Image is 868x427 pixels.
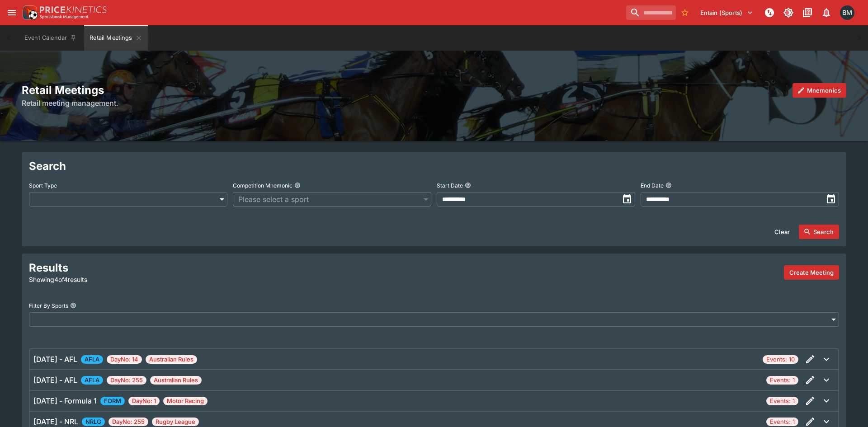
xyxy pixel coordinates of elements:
[40,15,89,19] img: Sportsbook Management
[294,182,301,188] button: Competition Mnemonic
[81,376,103,385] span: AFLA
[641,182,664,189] p: End Date
[769,225,795,239] button: Clear
[81,355,103,364] span: AFLA
[33,375,77,385] h6: [DATE] - AFL
[107,355,142,364] span: DayNo: 14
[4,5,20,21] button: open drawer
[678,5,692,20] button: No Bookmarks
[146,355,197,364] span: Australian Rules
[818,5,835,21] button: Notifications
[22,98,846,108] h6: Retail meeting management.
[107,376,146,385] span: DayNo: 255
[163,397,208,406] span: Motor Racing
[29,275,289,284] p: Showing 4 of 4 results
[22,83,846,97] h2: Retail Meetings
[29,159,839,173] h2: Search
[799,5,816,21] button: Documentation
[766,376,798,385] span: Events: 1
[619,191,635,207] button: toggle date time picker
[823,191,839,207] button: toggle date time picker
[70,302,76,309] button: Filter By Sports
[437,182,463,189] p: Start Date
[766,397,798,406] span: Events: 1
[82,418,105,427] span: NRLG
[780,5,797,21] button: Toggle light/dark mode
[20,4,38,22] img: PriceKinetics Logo
[837,3,857,23] button: Byron Monk
[29,182,57,189] p: Sport Type
[665,182,672,188] button: End Date
[784,265,839,280] button: Create a new meeting by adding events
[84,25,147,51] button: Retail Meetings
[799,225,839,239] button: Search
[465,182,471,188] button: Start Date
[108,418,148,427] span: DayNo: 255
[840,5,854,20] div: Byron Monk
[40,6,107,13] img: PriceKinetics
[695,5,759,20] button: Select Tenant
[793,83,846,98] button: Mnemonics
[766,418,798,427] span: Events: 1
[100,397,125,406] span: FORM
[761,5,778,21] button: NOT Connected to PK
[626,5,676,20] input: search
[238,194,417,205] span: Please select a sport
[33,395,97,406] h6: [DATE] - Formula 1
[29,261,289,275] h2: Results
[763,355,798,364] span: Events: 10
[233,182,292,189] p: Competition Mnemonic
[128,397,160,406] span: DayNo: 1
[29,302,68,310] p: Filter By Sports
[33,354,77,365] h6: [DATE] - AFL
[33,416,78,427] h6: [DATE] - NRL
[152,418,199,427] span: Rugby League
[150,376,202,385] span: Australian Rules
[19,25,82,51] button: Event Calendar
